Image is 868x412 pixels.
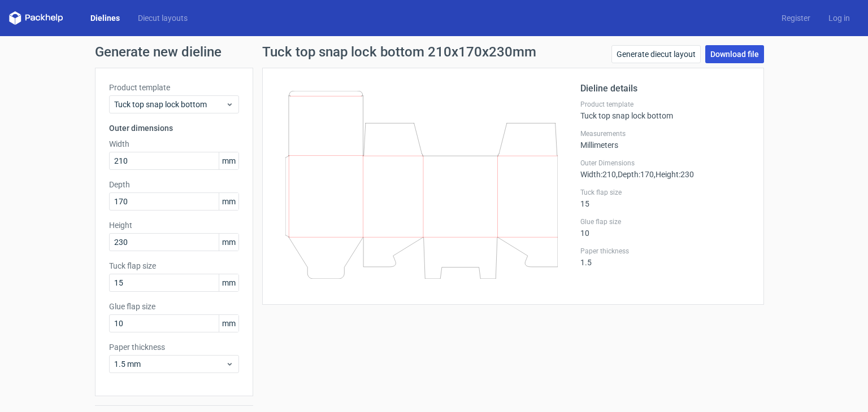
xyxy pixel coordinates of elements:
span: Width : 210 [580,170,616,179]
label: Paper thickness [109,341,239,353]
label: Product template [109,82,239,93]
label: Outer Dimensions [580,159,750,168]
a: Log in [819,12,859,24]
label: Tuck flap size [109,260,239,271]
span: mm [219,315,238,332]
span: 1.5 mm [114,358,225,370]
label: Glue flap size [109,301,239,312]
h2: Dieline details [580,82,750,95]
span: , Height : 230 [654,170,694,179]
h3: Outer dimensions [109,122,239,134]
h1: Tuck top snap lock bottom 210x170x230mm [262,45,536,59]
div: 1.5 [580,247,750,267]
label: Product template [580,100,750,109]
div: Tuck top snap lock bottom [580,100,750,120]
span: mm [219,234,238,251]
a: Generate diecut layout [611,45,701,63]
label: Height [109,220,239,231]
label: Tuck flap size [580,188,750,197]
span: mm [219,274,238,291]
a: Dielines [81,12,129,24]
label: Glue flap size [580,217,750,226]
div: 15 [580,188,750,208]
span: Tuck top snap lock bottom [114,99,225,110]
label: Depth [109,179,239,190]
label: Paper thickness [580,247,750,256]
span: , Depth : 170 [616,170,654,179]
label: Width [109,138,239,150]
div: 10 [580,217,750,238]
span: mm [219,152,238,169]
h1: Generate new dieline [95,45,773,59]
label: Measurements [580,129,750,138]
div: Millimeters [580,129,750,150]
a: Download file [705,45,764,63]
a: Register [772,12,819,24]
a: Diecut layouts [129,12,197,24]
span: mm [219,193,238,210]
